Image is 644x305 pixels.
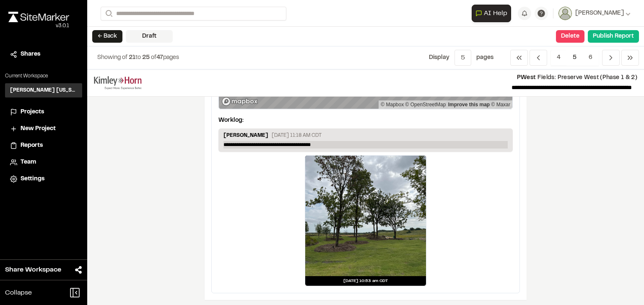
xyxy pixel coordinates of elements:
button: [PERSON_NAME] [558,7,631,20]
div: [DATE] 10:53 am CDT [305,276,426,286]
span: [PERSON_NAME] [575,9,624,18]
span: Team [21,158,36,167]
span: Settings [21,174,44,184]
a: Mapbox [381,102,404,108]
p: [PERSON_NAME] [223,132,268,141]
div: Draft [126,30,173,43]
p: Worklog: [218,116,244,125]
a: Reports [10,141,77,150]
span: Shares [21,50,40,59]
p: to of pages [97,53,179,62]
span: 5 [566,50,583,66]
p: Display [429,53,449,62]
a: Settings [10,174,77,184]
nav: Navigation [510,50,639,66]
p: Current Workspace [5,72,82,80]
button: ← Back [92,30,122,43]
span: Showing of [97,55,129,60]
span: AI Help [484,8,507,18]
span: 47 [156,55,163,60]
img: file [94,76,142,90]
span: Share Workspace [5,265,61,275]
button: Delete [556,30,584,43]
span: Reports [21,141,43,150]
p: page s [476,53,493,62]
span: Collapse [5,288,32,298]
button: 5 [454,50,471,66]
span: New Project [21,124,56,133]
a: OpenStreetMap [405,102,446,108]
a: Mapbox logo [221,97,258,106]
a: Team [10,158,77,167]
img: User [558,7,572,20]
p: [DATE] 11:18 AM CDT [272,132,322,139]
a: Projects [10,108,77,117]
a: Map feedback [448,102,490,108]
h3: [PERSON_NAME] [US_STATE] [10,87,77,94]
span: 6 [582,50,599,66]
a: [DATE] 10:53 am CDT [305,155,426,286]
button: Open AI Assistant [472,5,511,22]
span: 4 [551,50,567,66]
span: 25 [142,55,150,60]
button: Publish Report [588,30,639,43]
a: Maxar [491,102,510,108]
span: 21 [129,55,135,60]
div: Open AI Assistant [472,5,514,22]
img: rebrand.png [8,12,69,22]
button: Search [101,7,116,21]
span: PWest [517,75,536,80]
div: Oh geez...please don't... [8,22,69,30]
a: New Project [10,124,77,133]
a: Shares [10,50,77,59]
span: Projects [21,108,44,117]
p: Fields: Preserve West (Phase 1 & 2) [148,73,637,82]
